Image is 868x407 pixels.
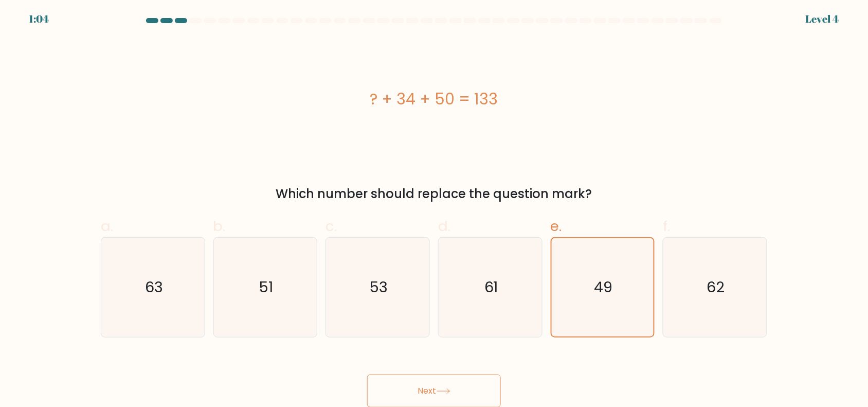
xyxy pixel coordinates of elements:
[370,277,388,297] text: 53
[259,277,274,297] text: 51
[663,216,670,236] span: f.
[101,87,767,111] div: ? + 34 + 50 = 133
[213,216,226,236] span: b.
[551,216,562,236] span: e.
[594,277,613,297] text: 49
[484,277,498,297] text: 61
[707,277,725,297] text: 62
[145,277,163,297] text: 63
[806,11,839,27] div: Level 4
[101,216,113,236] span: a.
[107,185,761,203] div: Which number should replace the question mark?
[29,11,49,27] div: 1:04
[325,216,337,236] span: c.
[438,216,450,236] span: d.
